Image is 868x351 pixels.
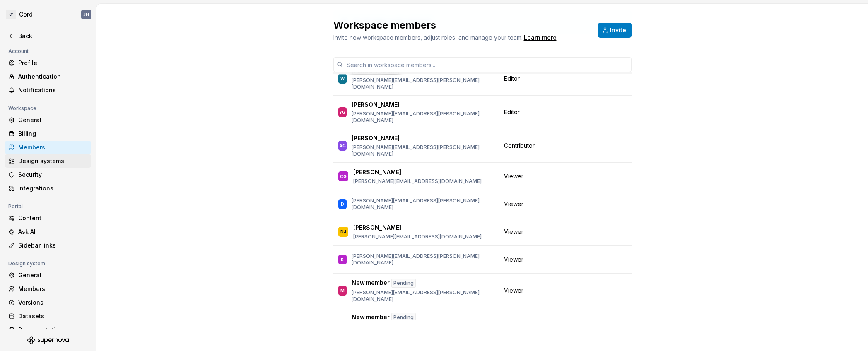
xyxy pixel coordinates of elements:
p: [PERSON_NAME][EMAIL_ADDRESS][PERSON_NAME][DOMAIN_NAME] [352,197,494,211]
a: Members [5,141,91,154]
button: C/CordJH [2,5,94,24]
p: [PERSON_NAME][EMAIL_ADDRESS][PERSON_NAME][DOMAIN_NAME] [352,253,494,266]
div: Security [18,171,88,179]
p: [PERSON_NAME][EMAIL_ADDRESS][PERSON_NAME][DOMAIN_NAME] [352,144,494,157]
div: Content [18,214,88,222]
div: CG [340,172,347,180]
a: Authentication [5,70,91,83]
div: Pending [391,313,416,322]
a: Ask AI [5,225,91,238]
div: Integrations [18,184,88,192]
a: Integrations [5,182,91,195]
div: Workspace [5,103,40,113]
a: Billing [5,127,91,140]
a: General [5,269,91,282]
div: Versions [18,298,88,307]
a: Content [5,212,91,225]
span: Invite [610,26,626,34]
span: Viewer [504,172,523,180]
div: M [340,286,345,295]
p: [PERSON_NAME] [353,168,401,176]
p: New member [352,313,390,322]
a: Notifications [5,84,91,97]
span: Editor [504,108,520,116]
span: Contributor [504,142,535,150]
a: Sidebar links [5,239,91,252]
div: Sidebar links [18,241,88,250]
a: Profile [5,56,91,70]
svg: Supernova Logo [27,336,69,344]
div: YG [339,108,345,116]
p: [PERSON_NAME][EMAIL_ADDRESS][PERSON_NAME][DOMAIN_NAME] [352,111,494,124]
div: W [340,75,345,83]
div: Profile [18,59,88,67]
p: [PERSON_NAME] [352,101,400,109]
a: Back [5,29,91,43]
div: Pending [391,279,416,288]
span: Viewer [504,228,523,236]
span: . [523,35,558,41]
div: Members [18,285,88,293]
a: Security [5,168,91,181]
a: Learn more [524,34,557,42]
a: Members [5,282,91,296]
div: General [18,271,88,279]
button: Invite [598,23,632,38]
div: Datasets [18,312,88,320]
div: Members [18,143,88,151]
p: [PERSON_NAME][EMAIL_ADDRESS][PERSON_NAME][DOMAIN_NAME] [352,289,494,303]
p: [PERSON_NAME][EMAIL_ADDRESS][DOMAIN_NAME] [353,178,482,185]
div: Design system [5,259,48,269]
p: [PERSON_NAME][EMAIL_ADDRESS][PERSON_NAME][DOMAIN_NAME] [352,77,494,90]
span: Viewer [504,255,523,264]
div: Account [5,46,32,56]
input: Search in workspace members... [343,57,632,72]
a: General [5,113,91,127]
a: Design systems [5,154,91,168]
a: Documentation [5,323,91,337]
h2: Workspace members [333,19,588,32]
div: Portal [5,202,26,212]
div: Cord [19,10,33,19]
div: Design systems [18,157,88,165]
div: Authentication [18,72,88,81]
span: Viewer [504,200,523,208]
div: Documentation [18,326,88,334]
span: Viewer [504,286,523,295]
div: General [18,116,88,124]
a: Datasets [5,310,91,323]
div: JH [83,11,89,18]
div: C/ [6,10,16,19]
p: [PERSON_NAME][EMAIL_ADDRESS][DOMAIN_NAME] [353,233,482,240]
div: D [341,200,344,208]
a: Versions [5,296,91,309]
div: DJ [340,228,346,236]
div: K [341,255,344,264]
span: Invite new workspace members, adjust roles, and manage your team. [333,34,523,41]
div: Notifications [18,86,88,94]
div: Ask AI [18,228,88,236]
p: [PERSON_NAME] [353,224,401,232]
div: Billing [18,130,88,138]
div: Back [18,32,88,40]
div: AG [339,142,346,150]
p: New member [352,279,390,288]
span: Editor [504,75,520,83]
p: [PERSON_NAME] [352,134,400,142]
